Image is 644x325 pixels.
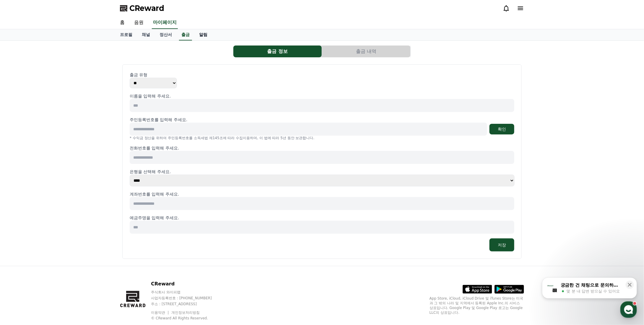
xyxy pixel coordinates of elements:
[130,169,514,175] p: 은행을 선택해 주세요.
[130,72,514,78] p: 출금 유형
[151,296,223,300] p: 사업자등록번호 : [PHONE_NUMBER]
[130,117,187,123] p: 주민등록번호를 입력해 주세요.
[155,29,177,40] a: 정산서
[2,187,39,202] a: 홈
[233,45,322,57] button: 출금 정보
[322,45,410,57] button: 출금 내역
[194,29,212,40] a: 알림
[489,238,514,251] button: 저장
[151,316,223,321] p: © CReward All Rights Reserved.
[233,45,322,57] a: 출금 정보
[322,45,411,57] a: 출금 내역
[129,17,148,29] a: 음원
[120,4,164,13] a: CReward
[130,136,514,140] p: * 수익금 정산을 위하여 주민등록번호를 소득세법 제145조에 따라 수집이용하며, 이 법에 따라 5년 동안 보관합니다.
[489,124,514,134] button: 확인
[76,187,113,202] a: 설정
[179,29,192,40] a: 출금
[430,296,524,315] p: App Store, iCloud, iCloud Drive 및 iTunes Store는 미국과 그 밖의 나라 및 지역에서 등록된 Apple Inc.의 서비스 상표입니다. Goo...
[151,290,223,295] p: 주식회사 와이피랩
[130,215,514,221] p: 예금주명을 입력해 주세요.
[151,311,170,315] a: 이용약관
[130,145,514,151] p: 전화번호를 입력해 주세요.
[151,302,223,306] p: 주소 : [STREET_ADDRESS]
[39,187,76,202] a: 대화
[115,29,137,40] a: 프로필
[137,29,155,40] a: 채널
[151,280,223,287] p: CReward
[54,196,61,201] span: 대화
[129,4,164,13] span: CReward
[19,196,22,201] span: 홈
[115,17,129,29] a: 홈
[130,93,514,99] p: 이름을 입력해 주세요.
[130,191,514,197] p: 계좌번호를 입력해 주세요.
[171,311,200,315] a: 개인정보처리방침
[91,196,98,201] span: 설정
[152,17,178,29] a: 마이페이지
